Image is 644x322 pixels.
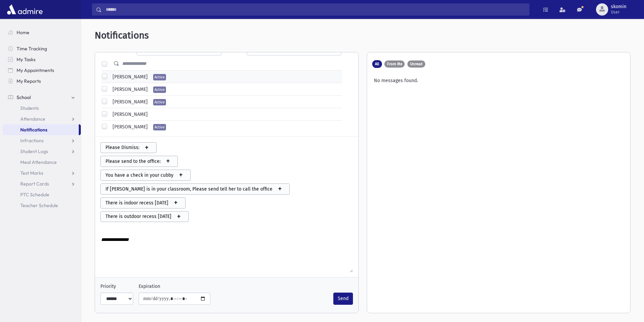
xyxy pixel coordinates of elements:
[17,67,54,73] span: My Appointments
[611,4,626,9] span: skomin
[3,189,81,200] a: PTC Schedule
[100,211,189,222] button: There is outdoor recess [DATE] +
[3,200,81,211] a: Teacher Schedule
[103,144,139,151] span: Please Dismiss:
[100,142,157,153] button: Please Dismiss: +
[17,56,35,63] span: My Tasks
[20,116,45,122] span: Attendance
[103,199,168,206] span: There is indoor recess [DATE]
[5,3,44,16] img: AdmirePro
[3,76,81,86] a: My Reports
[3,146,81,157] a: Student Logs
[3,168,81,178] a: Test Marks
[103,213,171,220] span: There is outdoor recess [DATE]
[153,124,166,130] div: Active
[139,143,154,153] span: +
[3,114,81,124] a: Attendance
[20,138,44,144] span: Infractions
[410,62,423,66] span: Unread
[17,29,29,35] span: Home
[3,43,81,54] a: Time Tracking
[173,170,188,180] span: +
[168,198,183,208] span: +
[20,127,47,133] span: Notifications
[153,86,166,93] div: Active
[20,202,58,208] span: Teacher Schedule
[272,184,287,194] span: +
[100,283,116,290] label: Priority
[17,78,41,84] span: My Reports
[333,293,353,305] button: Send
[20,170,43,176] span: Test Marks
[375,62,379,66] span: All
[3,135,81,146] a: Infractions
[153,99,166,105] div: Active
[3,124,79,135] a: Notifications
[110,98,148,105] label: [PERSON_NAME]
[103,185,272,193] span: If [PERSON_NAME] is in your classroom, Please send tell her to call the office
[3,54,81,65] a: My Tasks
[153,74,166,80] div: Active
[17,46,47,52] span: Time Tracking
[110,86,148,93] label: [PERSON_NAME]
[3,157,81,168] a: Meal Attendance
[373,60,425,68] div: AdntfToShow
[103,172,173,179] span: You have a check in your cubby
[17,94,31,100] span: School
[3,65,81,76] a: My Appointments
[373,74,625,84] div: No messages found.
[247,43,341,55] span: English
[387,62,402,66] span: From Me
[171,212,186,222] span: +
[20,105,39,111] span: Students
[100,197,186,208] button: There is indoor recess [DATE] +
[110,123,148,130] label: [PERSON_NAME]
[100,156,178,167] button: Please send to the office: +
[110,111,148,118] label: [PERSON_NAME]
[139,283,160,290] label: Expiration
[110,73,148,80] label: [PERSON_NAME]
[611,9,626,15] span: User
[3,27,81,38] a: Home
[20,148,48,154] span: Student Logs
[100,183,290,195] button: If [PERSON_NAME] is in your classroom, Please send tell her to call the office +
[161,156,175,166] span: +
[100,170,191,181] button: You have a check in your cubby +
[20,181,49,187] span: Report Cards
[95,30,149,41] span: Notifications
[3,178,81,189] a: Report Cards
[3,92,81,103] a: School
[20,159,57,165] span: Meal Attendance
[102,3,529,16] input: Search
[103,158,161,165] span: Please send to the office:
[20,192,49,198] span: PTC Schedule
[3,103,81,114] a: Students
